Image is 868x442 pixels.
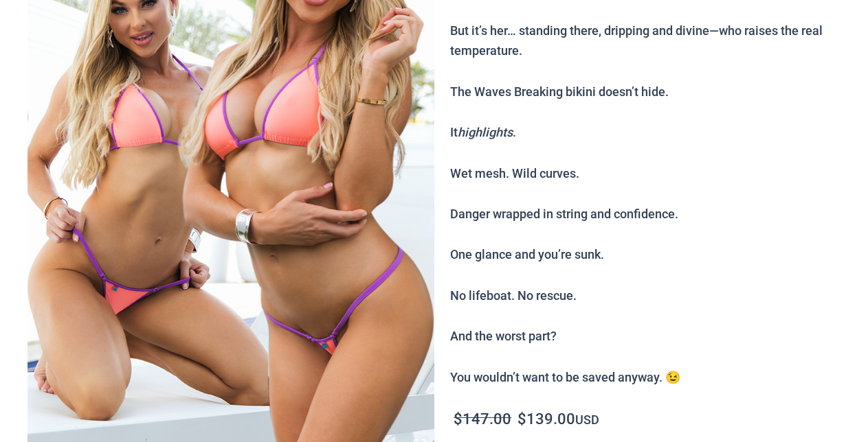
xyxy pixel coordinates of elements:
[454,410,463,428] span: $
[454,410,511,428] bdi: 147.00
[518,410,575,428] bdi: 139.00
[518,410,526,428] span: $
[458,125,513,139] i: highlights
[450,409,841,430] p: USD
